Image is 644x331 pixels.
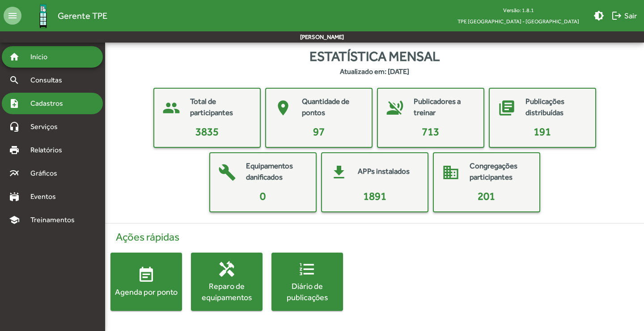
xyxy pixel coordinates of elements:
[191,280,263,303] div: Reparo de equipamentos
[58,9,107,23] span: Gerente TPE
[190,96,251,119] mat-card-title: Total de participantes
[611,10,622,21] mat-icon: logout
[218,260,236,278] mat-icon: handyman
[313,125,325,138] span: 97
[9,98,20,109] mat-icon: note_add
[25,121,70,132] span: Serviços
[25,191,68,202] span: Eventos
[271,280,343,303] div: Diário de publicações
[21,1,107,30] a: Gerente TPE
[478,190,495,202] span: 201
[270,95,297,121] mat-icon: place
[493,95,520,121] mat-icon: library_books
[25,215,85,225] span: Treinamentos
[158,95,185,121] mat-icon: people
[25,52,60,62] span: Início
[9,121,20,132] mat-icon: headset_mic
[110,286,182,297] div: Agenda por ponto
[25,145,74,155] span: Relatórios
[29,1,58,30] img: Logo
[110,231,639,244] h4: Ações rápidas
[298,260,316,278] mat-icon: format_list_numbered
[9,75,20,86] mat-icon: search
[422,125,439,138] span: 713
[9,215,20,225] mat-icon: school
[525,96,586,119] mat-card-title: Publicações distribuídas
[9,145,20,155] mat-icon: print
[214,159,241,186] mat-icon: build
[340,66,409,77] strong: Atualizado em: [DATE]
[358,166,410,177] mat-card-title: APPs instalados
[195,125,219,138] span: 3835
[414,96,475,119] mat-card-title: Publicadores a treinar
[9,191,20,202] mat-icon: stadium
[260,190,266,202] span: 0
[4,7,21,25] mat-icon: menu
[302,96,363,119] mat-card-title: Quantidade de pontos
[470,160,530,183] mat-card-title: Congregações participantes
[25,75,74,86] span: Consultas
[608,8,640,24] button: Sair
[611,8,637,24] span: Sair
[9,168,20,179] mat-icon: multiline_chart
[534,125,551,138] span: 191
[137,266,155,284] mat-icon: event_note
[25,98,75,109] span: Cadastros
[437,159,464,186] mat-icon: domain
[271,253,343,311] button: Diário de publicações
[191,253,263,311] button: Reparo de equipamentos
[363,190,386,202] span: 1891
[450,4,586,16] div: Versão: 1.8.1
[381,95,408,121] mat-icon: voice_over_off
[309,46,440,66] span: Estatística mensal
[450,16,586,27] span: TPE [GEOGRAPHIC_DATA] - [GEOGRAPHIC_DATA]
[25,168,69,179] span: Gráficos
[593,10,604,21] mat-icon: brightness_medium
[110,253,182,311] button: Agenda por ponto
[246,160,307,183] mat-card-title: Equipamentos danificados
[326,159,352,186] mat-icon: get_app
[9,52,20,62] mat-icon: home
